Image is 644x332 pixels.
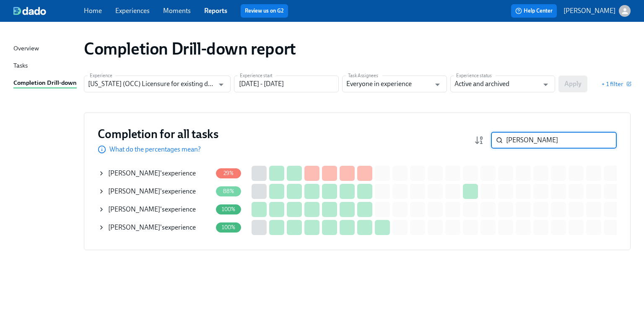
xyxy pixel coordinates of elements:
a: Reports [204,7,227,15]
span: [PERSON_NAME] [108,223,160,231]
h3: Completion for all tasks [98,126,218,141]
div: Overview [13,44,39,54]
span: [PERSON_NAME] [108,187,160,195]
div: Completion Drill-down [13,78,77,89]
button: Review us on G2 [241,4,288,18]
img: dado [13,7,46,15]
span: 100% [217,224,241,230]
div: 's experience [108,205,196,214]
div: [PERSON_NAME]'sexperience [98,183,212,200]
div: [PERSON_NAME]'sexperience [98,219,212,236]
input: Search by name [506,132,617,149]
span: [PERSON_NAME] [108,205,160,213]
span: 100% [217,206,241,212]
button: + 1 filter [601,80,631,88]
span: [PERSON_NAME] [108,169,160,177]
p: [PERSON_NAME] [563,6,615,16]
span: 88% [218,188,239,194]
a: Review us on G2 [245,7,284,15]
button: [PERSON_NAME] [563,5,631,17]
button: Open [215,78,228,91]
div: [PERSON_NAME]'sexperience [98,165,212,182]
a: Completion Drill-down [13,78,77,89]
div: 's experience [108,223,196,232]
div: [PERSON_NAME]'sexperience [98,201,212,218]
button: Help Center [511,4,557,18]
a: Moments [163,7,191,15]
span: 29% [218,170,239,176]
a: Experiences [115,7,150,15]
a: Overview [13,44,77,54]
a: dado [13,7,84,15]
h1: Completion Drill-down report [84,39,296,59]
div: 's experience [108,187,196,196]
span: Help Center [515,7,553,15]
a: Home [84,7,102,15]
a: Tasks [13,61,77,71]
p: What do the percentages mean? [109,145,201,154]
div: Tasks [13,61,28,71]
div: 's experience [108,169,196,178]
button: Open [539,78,552,91]
button: Open [431,78,444,91]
